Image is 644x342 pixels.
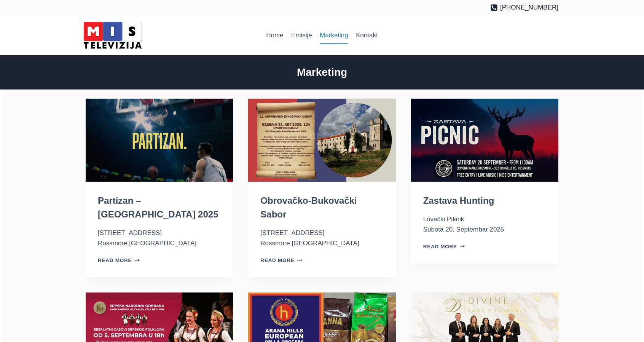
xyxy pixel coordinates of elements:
img: Partizan – Australia 2025 [86,99,233,182]
a: Read More [423,244,465,249]
h2: Marketing [86,64,558,80]
img: MIS Television [80,19,145,51]
a: Read More [98,257,140,263]
p: Lovački Piknik Subota 20. Septembar 2025 [423,214,546,235]
span: [PHONE_NUMBER] [500,2,558,13]
a: [PHONE_NUMBER] [490,2,558,13]
a: Marketing [316,26,352,45]
p: [STREET_ADDRESS] Rossmore [GEOGRAPHIC_DATA] [98,228,221,248]
a: Obrovačko-Bukovački Sabor [260,195,357,219]
nav: Primary Navigation [262,26,382,45]
img: Obrovačko-Bukovački Sabor [248,99,395,182]
p: [STREET_ADDRESS] Rossmore [GEOGRAPHIC_DATA] [260,228,383,248]
a: Home [262,26,287,45]
a: Emisije [287,26,316,45]
a: Partizan – [GEOGRAPHIC_DATA] 2025 [98,195,218,219]
a: Zastava Hunting [423,195,494,206]
a: Kontakt [352,26,382,45]
a: Read More [260,257,302,263]
img: Zastava Hunting [411,99,558,182]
